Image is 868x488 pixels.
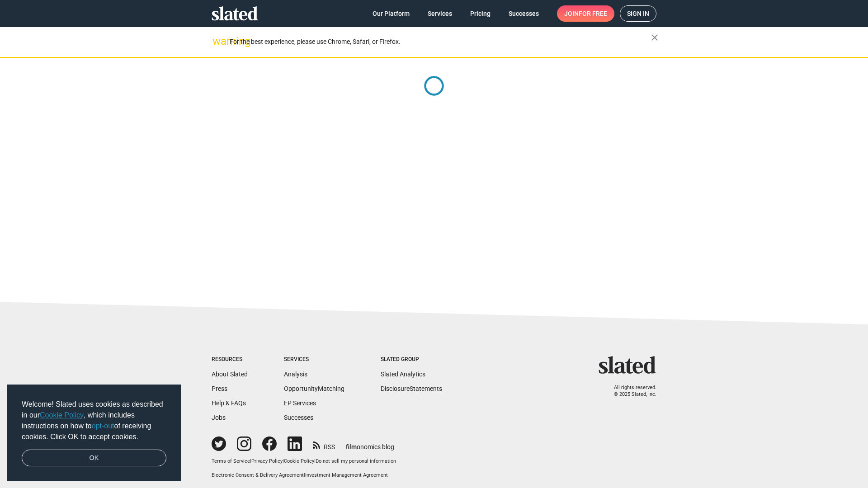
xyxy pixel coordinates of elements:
[564,5,607,22] span: Join
[40,411,84,419] a: Cookie Policy
[284,414,313,421] a: Successes
[381,356,442,363] div: Slated Group
[212,458,250,464] a: Terms of Service
[620,5,656,22] a: Sign in
[92,422,114,430] a: opt-out
[604,385,656,398] p: All rights reserved. © 2025 Slated, Inc.
[230,36,651,48] div: For the best experience, please use Chrome, Safari, or Firefox.
[373,5,410,22] span: Our Platform
[470,5,491,22] span: Pricing
[381,385,442,392] a: DisclosureStatements
[284,399,316,407] a: EP Services
[250,458,251,464] span: |
[365,5,417,22] a: Our Platform
[212,356,248,363] div: Resources
[501,5,546,22] a: Successes
[283,458,284,464] span: |
[420,5,459,22] a: Services
[649,32,660,43] mat-icon: close
[346,436,394,451] a: filmonomics blog
[212,385,227,392] a: Press
[579,5,607,22] span: for free
[22,450,166,467] a: dismiss cookie message
[251,458,283,464] a: Privacy Policy
[22,399,166,442] span: Welcome! Slated uses cookies as described in our , which includes instructions on how to of recei...
[284,371,307,378] a: Analysis
[284,385,344,392] a: OpportunityMatching
[212,399,246,407] a: Help & FAQs
[463,5,498,22] a: Pricing
[316,458,396,465] button: Do not sell my personal information
[7,385,181,481] div: cookieconsent
[212,371,248,378] a: About Slated
[557,5,614,22] a: Joinfor free
[284,458,314,464] a: Cookie Policy
[313,437,335,451] a: RSS
[381,371,425,378] a: Slated Analytics
[305,472,388,478] a: Investment Management Agreement
[212,36,223,47] mat-icon: warning
[212,472,304,478] a: Electronic Consent & Delivery Agreement
[284,356,344,363] div: Services
[627,6,649,21] span: Sign in
[212,414,226,421] a: Jobs
[428,5,452,22] span: Services
[346,443,357,450] span: film
[314,458,316,464] span: |
[304,472,305,478] span: |
[509,5,539,22] span: Successes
